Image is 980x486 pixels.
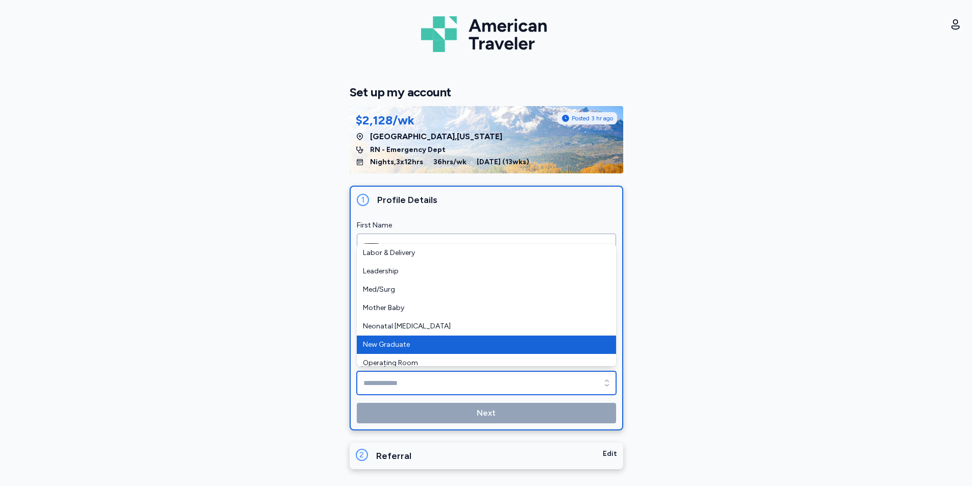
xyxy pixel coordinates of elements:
[363,340,598,350] span: New Graduate
[363,321,598,331] span: Neonatal [MEDICAL_DATA]
[363,266,598,276] span: Leadership
[363,285,598,295] span: Med/Surg
[363,248,598,258] span: Labor & Delivery
[363,303,598,313] span: Mother Baby
[363,358,598,368] span: Operating Room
